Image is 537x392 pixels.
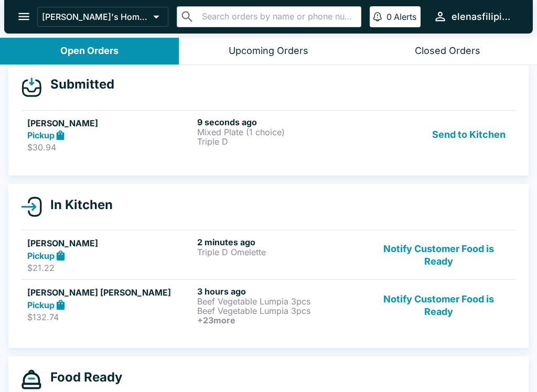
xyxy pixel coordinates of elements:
[42,369,122,385] h4: Food Ready
[415,45,480,57] div: Closed Orders
[21,230,516,279] a: [PERSON_NAME]Pickup$21.222 minutes agoTriple D OmeletteNotify Customer Food is Ready
[42,12,149,22] p: [PERSON_NAME]'s Home of the Finest Filipino Foods
[27,130,55,140] strong: Pickup
[197,297,363,306] p: Beef Vegetable Lumpia 3pcs
[197,127,363,137] p: Mixed Plate (1 choice)
[27,237,193,249] h5: [PERSON_NAME]
[42,77,114,92] h4: Submitted
[197,237,363,247] h6: 2 minutes ago
[394,12,416,22] p: Alerts
[197,247,363,257] p: Triple D Omelette
[197,306,363,315] p: Beef Vegetable Lumpia 3pcs
[27,117,193,129] h5: [PERSON_NAME]
[27,286,193,299] h5: [PERSON_NAME] [PERSON_NAME]
[60,45,119,57] div: Open Orders
[27,251,55,261] strong: Pickup
[386,12,392,22] p: 0
[429,5,520,28] button: elenasfilipinofoods
[27,300,55,310] strong: Pickup
[21,110,516,159] a: [PERSON_NAME]Pickup$30.949 seconds agoMixed Plate (1 choice)Triple DSend to Kitchen
[199,9,357,24] input: Search orders by name or phone number
[428,117,510,153] button: Send to Kitchen
[197,315,363,325] h6: + 23 more
[368,286,510,325] button: Notify Customer Food is Ready
[37,7,168,27] button: [PERSON_NAME]'s Home of the Finest Filipino Foods
[27,312,193,322] p: $132.74
[21,279,516,331] a: [PERSON_NAME] [PERSON_NAME]Pickup$132.743 hours agoBeef Vegetable Lumpia 3pcsBeef Vegetable Lumpi...
[10,3,37,30] button: open drawer
[368,237,510,273] button: Notify Customer Food is Ready
[197,286,363,297] h6: 3 hours ago
[452,10,516,23] div: elenasfilipinofoods
[42,197,113,213] h4: In Kitchen
[229,45,308,57] div: Upcoming Orders
[197,117,363,127] h6: 9 seconds ago
[27,142,193,153] p: $30.94
[197,137,363,146] p: Triple D
[27,263,193,273] p: $21.22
